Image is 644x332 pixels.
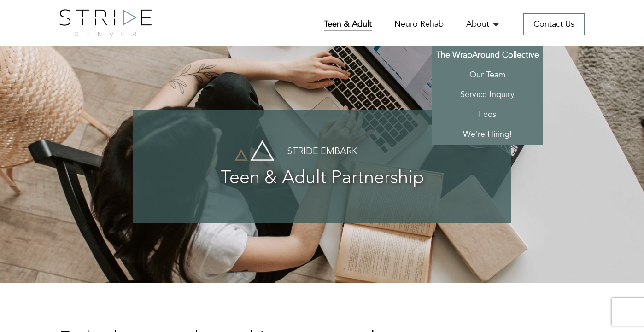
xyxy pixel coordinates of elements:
[432,125,543,145] a: We’re Hiring!
[152,169,492,189] h3: Teen & Adult Partnership
[523,13,585,35] a: Contact Us
[59,9,152,36] img: logo.png
[394,18,444,30] a: Neuro Rehab
[432,105,543,125] a: Fees
[432,66,543,86] a: Our Team
[152,147,492,157] h4: Stride Embark
[466,18,501,30] a: About
[432,46,543,66] a: The WrapAround Collective
[432,86,543,105] a: Service Inquiry
[324,18,372,31] a: Teen & Adult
